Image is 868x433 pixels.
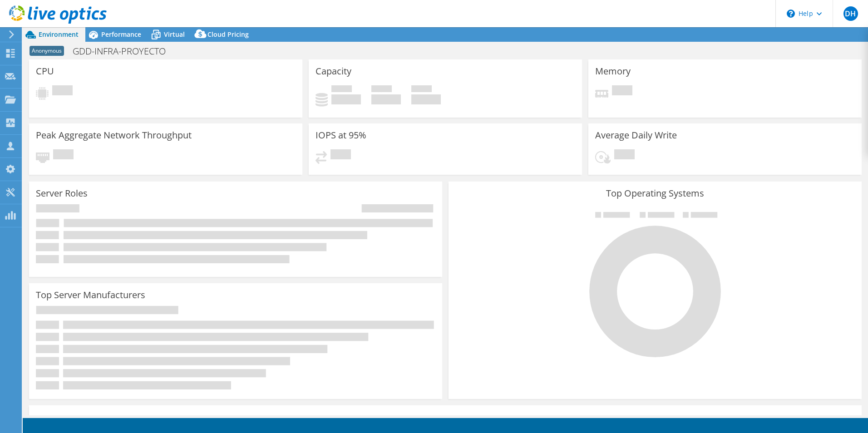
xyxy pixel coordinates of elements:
[36,66,54,76] h3: CPU
[316,130,366,140] h3: IOPS at 95%
[371,85,392,94] span: Free
[411,85,432,94] span: Total
[207,30,249,39] span: Cloud Pricing
[39,30,79,39] span: Environment
[614,149,635,162] span: Pending
[101,30,141,39] span: Performance
[612,85,632,98] span: Pending
[843,6,858,21] span: DH
[36,188,88,198] h3: Server Roles
[371,94,401,104] h4: 0 GiB
[316,66,351,76] h3: Capacity
[787,10,795,18] svg: \n
[330,149,351,162] span: Pending
[331,85,352,94] span: Used
[69,46,180,56] h1: GDD-INFRA-PROYECTO
[455,188,855,198] h3: Top Operating Systems
[331,94,361,104] h4: 0 GiB
[52,85,73,98] span: Pending
[595,130,677,140] h3: Average Daily Write
[595,66,631,76] h3: Memory
[36,290,145,300] h3: Top Server Manufacturers
[36,130,192,140] h3: Peak Aggregate Network Throughput
[164,30,185,39] span: Virtual
[30,46,64,56] span: Anonymous
[411,94,441,104] h4: 0 GiB
[53,149,74,162] span: Pending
